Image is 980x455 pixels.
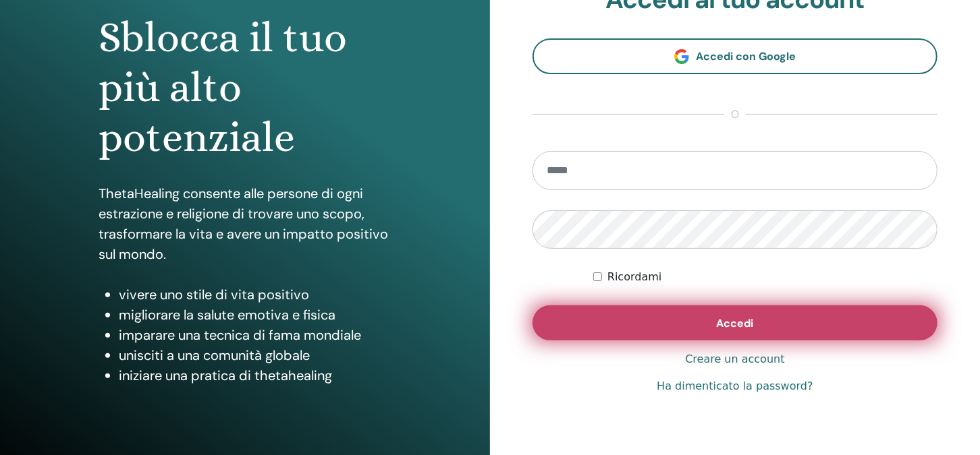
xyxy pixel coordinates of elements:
span: Accedi [717,316,754,330]
a: Ha dimenticato la password? [657,378,813,394]
li: imparare una tecnica di fama mondiale [119,325,391,345]
span: o [724,107,746,123]
button: Accedi [533,305,937,340]
li: vivere uno stile di vita positivo [119,284,391,305]
li: iniziare una pratica di thetahealing [119,365,391,386]
div: Keep me authenticated indefinitely or until I manually logout [593,269,937,285]
a: Creare un account [685,351,784,367]
span: Accedi con Google [696,49,796,63]
a: Accedi con Google [533,38,937,74]
li: unisciti a una comunità globale [119,345,391,365]
p: ThetaHealing consente alle persone di ogni estrazione e religione di trovare uno scopo, trasforma... [99,183,391,264]
li: migliorare la salute emotiva e fisica [119,305,391,325]
label: Ricordami [607,269,661,285]
h1: Sblocca il tuo più alto potenziale [99,13,391,163]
